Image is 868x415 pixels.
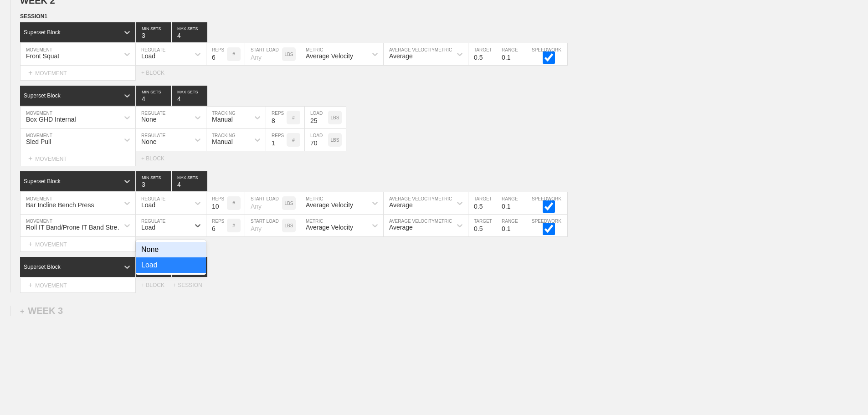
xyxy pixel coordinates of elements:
p: # [232,223,235,228]
p: # [232,201,235,206]
p: LBS [331,138,339,143]
div: Superset Block [24,92,61,99]
div: Manual [212,116,233,123]
span: SESSION 1 [20,13,47,20]
div: + SESSION [173,282,210,288]
p: # [292,138,295,143]
div: Average Velocity [306,201,353,209]
div: Load [141,224,155,231]
div: Average [389,224,413,231]
div: + BLOCK [141,70,173,76]
div: Superset Block [24,264,61,270]
p: # [232,52,235,57]
input: Any [245,192,282,214]
input: Any [245,43,282,65]
div: Average Velocity [306,52,353,60]
input: Any [305,107,328,128]
input: None [172,86,207,106]
div: None [141,138,156,145]
span: + [28,281,32,289]
p: LBS [331,115,339,120]
iframe: Chat Widget [704,309,868,415]
span: + [28,240,32,248]
input: Any [245,215,282,236]
p: LBS [285,201,293,206]
span: + [20,307,24,315]
div: MOVEMENT [20,237,136,252]
div: Roll IT Band/Prone IT Band Stretch [26,224,125,231]
div: None [136,242,206,257]
span: + [28,154,32,162]
p: # [292,115,295,120]
div: MOVEMENT [20,66,136,81]
div: Average [389,201,413,209]
span: + [28,69,32,77]
div: Average Velocity [306,224,353,231]
div: Superset Block [24,178,61,184]
div: Superset Block [24,29,61,36]
div: Box GHD Internal [26,116,76,123]
input: None [172,22,207,42]
div: Load [136,257,206,273]
div: + BLOCK [141,155,173,162]
div: Manual [212,138,233,145]
div: Average [389,52,413,60]
div: WEEK 3 [20,306,63,316]
div: Bar Incline Bench Press [26,201,94,209]
div: MOVEMENT [20,151,136,166]
div: Load [141,52,155,60]
input: Any [305,129,328,151]
div: None [141,116,156,123]
div: Load [141,201,155,209]
p: LBS [285,52,293,57]
div: MOVEMENT [20,278,136,293]
div: Front Squat [26,52,59,60]
div: + BLOCK [141,282,173,288]
p: LBS [285,223,293,228]
div: Sled Pull [26,138,51,145]
input: None [172,171,207,191]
